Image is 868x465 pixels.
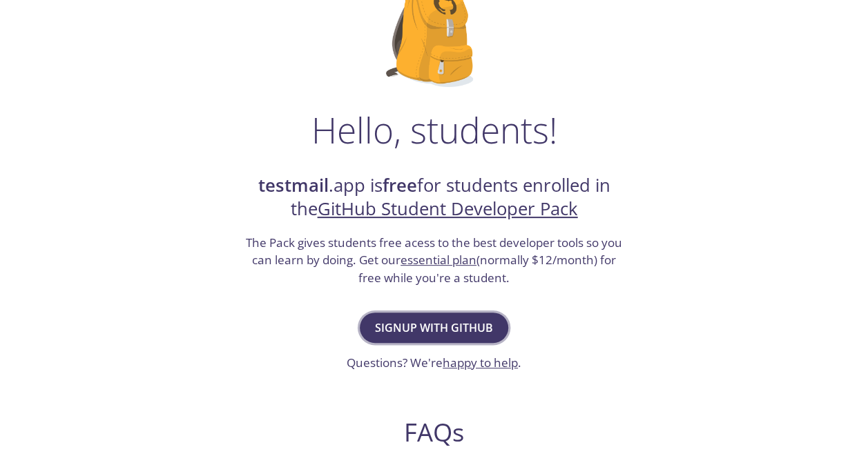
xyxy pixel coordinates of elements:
strong: free [383,173,417,197]
h2: .app is for students enrolled in the [244,174,624,221]
h3: Questions? We're . [347,354,521,372]
a: essential plan [401,252,476,268]
span: Signup with GitHub [375,318,493,337]
h3: The Pack gives students free acess to the best developer tools so you can learn by doing. Get our... [244,234,624,287]
a: GitHub Student Developer Pack [318,197,578,221]
strong: testmail [258,173,329,197]
button: Signup with GitHub [360,313,508,343]
h2: FAQs [169,417,700,448]
h1: Hello, students! [311,109,557,150]
a: happy to help [443,355,518,370]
